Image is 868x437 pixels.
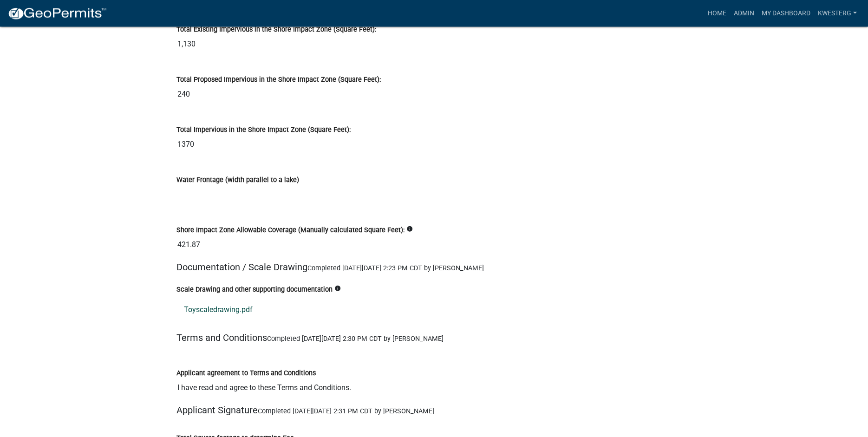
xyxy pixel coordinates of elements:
[758,5,814,22] a: My Dashboard
[176,127,351,134] label: Total Impervious in the Shore Impact Zone (Square Feet):
[176,299,692,321] a: Toyscaledrawing.pdf
[176,177,299,184] label: Water Frontage (width parallel to a lake)
[176,228,405,234] label: Shore Impact Zone Allowable Coverage (Manually calculated Square Feet):
[176,371,316,377] label: Applicant agreement to Terms and Conditions
[258,408,434,416] span: Completed [DATE][DATE] 2:31 PM CDT by [PERSON_NAME]
[176,405,692,416] h5: Applicant Signature
[176,262,692,273] h5: Documentation / Scale Drawing
[704,5,730,22] a: Home
[267,335,444,343] span: Completed [DATE][DATE] 2:30 PM CDT by [PERSON_NAME]
[176,77,381,84] label: Total Proposed Impervious in the Shore Impact Zone (Square Feet):
[814,5,861,22] a: kwesterg
[176,333,692,344] h5: Terms and Conditions
[176,27,376,33] label: Total Existing Impervious in the Shore Impact Zone (Square Feet):
[176,287,333,294] label: Scale Drawing and other supporting documentation
[730,5,758,22] a: Admin
[307,265,484,273] span: Completed [DATE][DATE] 2:23 PM CDT by [PERSON_NAME]
[334,286,341,292] i: info
[406,226,413,233] i: info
